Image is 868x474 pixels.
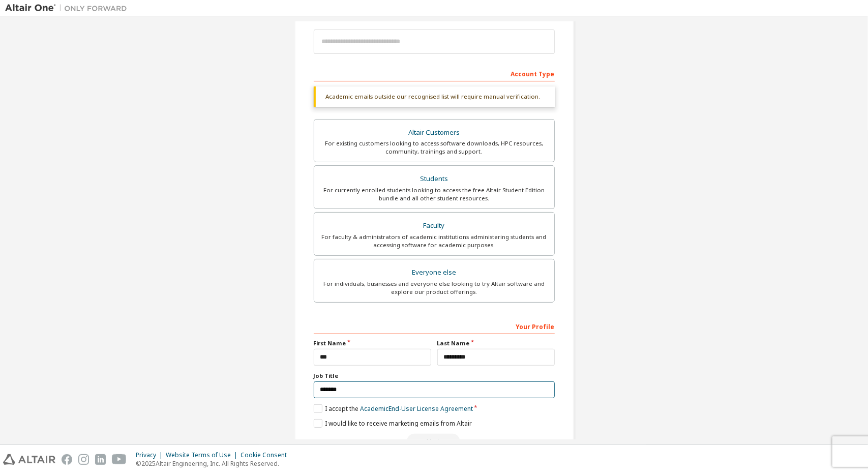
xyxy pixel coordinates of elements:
label: Last Name [437,339,555,347]
img: altair_logo.svg [3,454,55,465]
div: Academic emails outside our recognised list will require manual verification. [314,86,555,107]
label: I accept the [314,404,473,413]
div: For existing customers looking to access software downloads, HPC resources, community, trainings ... [320,139,548,156]
div: Website Terms of Use [166,451,241,459]
div: Altair Customers [320,126,548,140]
div: Privacy [136,451,166,459]
div: Cookie Consent [241,451,293,459]
div: For faculty & administrators of academic institutions administering students and accessing softwa... [320,233,548,249]
div: For currently enrolled students looking to access the free Altair Student Edition bundle and all ... [320,186,548,202]
img: Altair One [5,3,132,13]
label: Job Title [314,372,555,380]
div: Account Type [314,65,555,81]
a: Academic End-User License Agreement [360,404,473,413]
img: linkedin.svg [95,454,106,465]
img: youtube.svg [112,454,127,465]
div: Students [320,172,548,186]
img: facebook.svg [62,454,72,465]
p: © 2025 Altair Engineering, Inc. All Rights Reserved. [136,459,293,468]
div: Your Profile [314,318,555,334]
div: Everyone else [320,265,548,280]
div: For individuals, businesses and everyone else looking to try Altair software and explore our prod... [320,280,548,296]
div: Provide a valid email to continue [314,434,555,449]
div: Faculty [320,219,548,233]
img: instagram.svg [78,454,89,465]
label: I would like to receive marketing emails from Altair [314,419,472,428]
label: First Name [314,339,431,347]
